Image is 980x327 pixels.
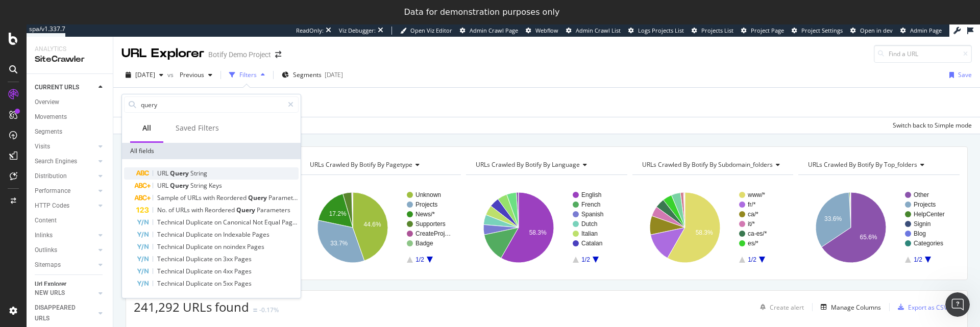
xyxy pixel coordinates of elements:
svg: A chart. [632,183,792,272]
span: 2025 Aug. 30th [135,70,155,79]
a: Movements [35,112,106,122]
img: Equal [253,309,257,312]
button: Save [945,67,972,83]
span: on [214,242,223,251]
span: vs [167,70,176,79]
a: spa/v1.337.7 [27,24,65,37]
text: 44.6% [363,221,381,228]
span: Indexable [223,230,252,239]
text: Spanish [581,211,603,218]
text: French [581,201,600,208]
a: Search Engines [35,156,95,167]
span: Pages [247,242,264,251]
text: Projects [415,201,437,208]
span: Duplicate [186,279,214,288]
text: Signin [914,220,930,228]
span: 3xx [223,255,234,263]
div: NEW URLS [35,288,65,298]
text: 33.6% [824,215,842,222]
text: 1/2 [748,256,756,263]
span: Technical [157,242,186,251]
span: Query [236,206,257,214]
div: Switch back to Simple mode [893,121,972,130]
span: Duplicate [186,267,214,275]
svg: A chart. [300,183,460,272]
span: Keys [209,181,222,190]
span: with [191,206,205,214]
span: Reordered [205,206,236,214]
button: Export as CSV [894,299,947,315]
text: Supporters [415,220,446,228]
span: String [190,181,209,190]
a: Visits [35,141,95,152]
span: on [214,255,223,263]
span: Equal [264,218,282,227]
button: Filters [225,67,269,83]
text: Categories [914,240,943,247]
div: Botify Demo Project [208,49,271,60]
a: Segments [35,127,106,137]
a: Admin Crawl Page [460,27,518,35]
div: Distribution [35,171,67,182]
a: Distribution [35,171,95,182]
span: No. [157,206,168,214]
span: of [168,206,176,214]
span: Technical [157,218,186,227]
div: Search Engines [35,156,77,167]
button: Manage Columns [817,301,881,313]
span: Admin Crawl List [576,27,621,34]
span: URLs Crawled By Botify By pagetype [310,160,412,169]
a: Open Viz Editor [400,27,452,35]
div: Segments [35,127,62,137]
text: Projects [914,201,936,208]
span: Projects List [701,27,733,34]
a: Admin Crawl List [566,27,621,35]
span: Parameters [257,206,290,214]
span: URLs Crawled By Botify By subdomain_folders [642,160,773,169]
h4: URLs Crawled By Botify By language [474,157,618,173]
a: NEW URLS [35,288,95,298]
div: SiteCrawler [35,54,105,65]
div: Visits [35,141,50,152]
span: Query [170,181,190,190]
text: 1/2 [415,256,424,263]
svg: A chart. [798,183,958,272]
span: Technical [157,255,186,263]
button: [DATE] [121,67,167,83]
text: ca-es/* [748,230,767,237]
span: Query [248,193,268,202]
div: URL Explorer [121,45,204,62]
span: Technical [157,279,186,288]
span: Duplicate [186,255,214,263]
span: 5xx [223,279,234,288]
span: String [190,169,207,178]
span: Segments [293,70,322,79]
span: Canonical [223,218,253,227]
text: HelpCenter [914,211,945,218]
span: Query [170,169,190,178]
button: Create alert [756,299,804,315]
div: Data for demonstration purposes only [404,7,560,17]
text: 1/2 [914,256,923,263]
a: Overview [35,97,106,108]
span: Project Page [751,27,784,34]
div: HTTP Codes [35,200,69,211]
span: Pages [234,279,252,288]
span: Pages [252,230,269,239]
div: All fields [122,143,301,159]
span: URLs [187,193,203,202]
span: Project Settings [801,27,843,34]
div: Export as CSV [908,303,947,312]
div: Url Explorer [35,279,66,290]
a: Webflow [526,27,558,35]
div: -0.17% [259,306,279,314]
span: Webflow [535,27,558,34]
div: DISAPPEARED URLS [35,303,86,324]
span: with [203,193,216,202]
span: Admin Crawl Page [470,27,518,34]
div: Save [958,70,972,79]
span: 241,292 URLs found [134,298,249,315]
span: on [214,218,223,227]
span: of [180,193,187,202]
